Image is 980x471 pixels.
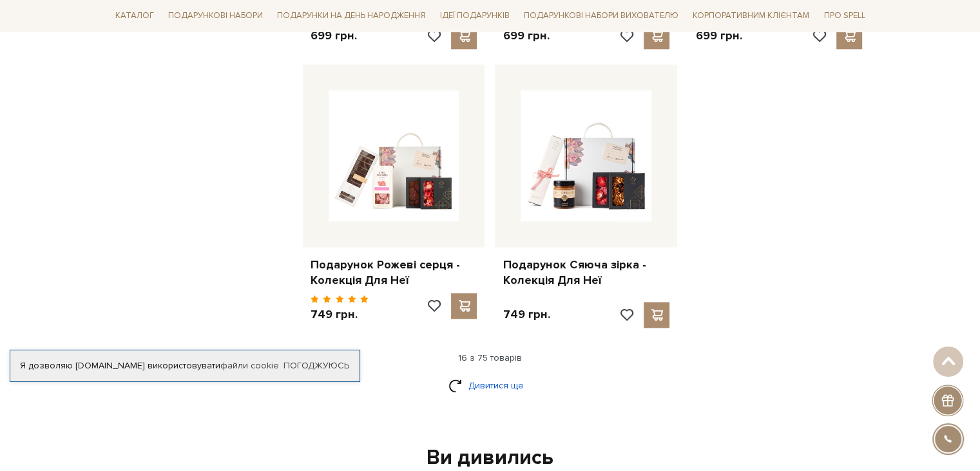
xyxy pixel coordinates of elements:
[311,28,357,43] p: 699 грн.
[311,257,477,288] a: Подарунок Рожеві серця - Колекція Для Неї
[220,360,279,371] a: файли cookie
[272,6,430,26] a: Подарунки на День народження
[818,6,870,26] a: Про Spell
[695,28,742,43] p: 699 грн.
[503,28,549,43] p: 699 грн.
[687,5,814,27] a: Корпоративним клієнтам
[311,307,369,322] p: 749 грн.
[503,307,550,322] p: 749 грн.
[283,360,349,372] a: Погоджуюсь
[10,360,360,372] div: Я дозволяю [DOMAIN_NAME] використовувати
[434,6,514,26] a: Ідеї подарунків
[163,6,268,26] a: Подарункові набори
[105,352,876,364] div: 16 з 75 товарів
[448,374,532,397] a: Дивитися ще
[519,5,684,27] a: Подарункові набори вихователю
[503,257,669,288] a: Подарунок Сяюча зірка - Колекція Для Неї
[110,6,159,26] a: Каталог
